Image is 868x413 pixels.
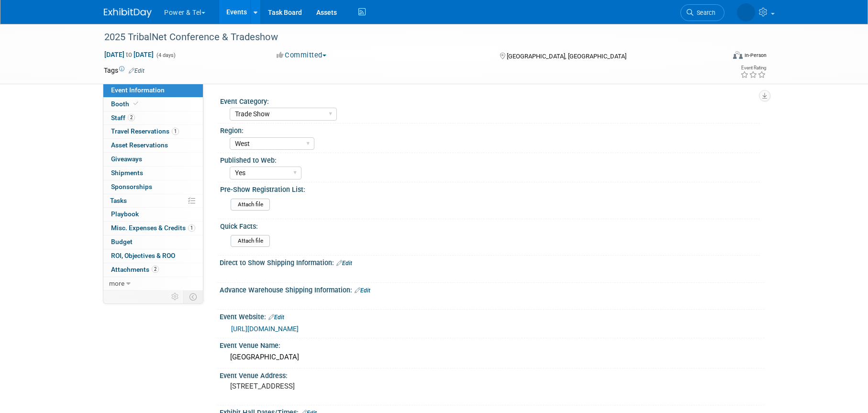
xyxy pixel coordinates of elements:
span: 2 [152,266,159,273]
span: 2 [128,114,135,121]
td: Personalize Event Tab Strip [167,290,184,303]
div: Event Venue Name: [220,338,764,350]
a: Event Information [103,84,203,97]
span: Budget [111,238,133,246]
img: Melissa Seibring [737,3,755,22]
div: Region: [220,123,760,135]
span: [DATE] [DATE] [104,50,154,59]
a: Edit [336,260,352,267]
span: Sponsorships [111,183,152,190]
a: more [103,277,203,290]
a: Misc. Expenses & Credits1 [103,222,203,235]
a: Search [680,4,724,21]
a: Asset Reservations [103,139,203,152]
span: 1 [172,128,179,135]
img: Format-Inperson.png [733,51,743,59]
a: Travel Reservations1 [103,125,203,138]
div: Advance Warehouse Shipping Information: [220,283,764,295]
span: Playbook [111,210,139,218]
span: to [124,51,134,58]
a: Edit [268,314,284,321]
div: Quick Facts: [220,219,760,231]
a: Playbook [103,208,203,221]
span: Booth [111,100,140,108]
span: [GEOGRAPHIC_DATA], [GEOGRAPHIC_DATA] [507,53,626,60]
span: more [109,279,124,287]
a: [URL][DOMAIN_NAME] [231,325,299,333]
a: Attachments2 [103,263,203,277]
a: Edit [355,287,370,294]
span: (4 days) [156,52,176,58]
span: Event Information [111,86,165,94]
pre: [STREET_ADDRESS] [230,382,436,391]
div: In-Person [744,52,767,59]
div: 2025 TribalNet Conference & Tradeshow [101,29,710,46]
a: Tasks [103,194,203,208]
span: Search [693,9,715,16]
span: Giveaways [111,155,142,163]
div: Direct to Show Shipping Information: [220,256,764,268]
i: Booth reservation complete [134,101,138,106]
a: ROI, Objectives & ROO [103,249,203,263]
div: Event Rating [740,66,766,70]
a: Budget [103,235,203,249]
a: Edit [129,67,145,74]
div: Event Category: [220,94,760,106]
a: Shipments [103,167,203,180]
a: Staff2 [103,112,203,125]
td: Tags [104,66,145,75]
button: Committed [273,50,330,60]
span: Attachments [111,266,159,273]
div: Event Venue Address: [220,368,764,380]
div: Published to Web: [220,153,760,165]
div: Event Format [668,50,767,64]
span: 1 [188,224,195,232]
span: Shipments [111,169,143,177]
a: Booth [103,98,203,111]
div: Event Website: [220,310,764,322]
td: Toggle Event Tabs [184,290,203,303]
span: Tasks [110,197,127,204]
span: ROI, Objectives & ROO [111,252,175,259]
span: Misc. Expenses & Credits [111,224,195,232]
span: Travel Reservations [111,127,179,135]
img: ExhibitDay [104,8,152,18]
span: Staff [111,114,135,122]
div: [GEOGRAPHIC_DATA] [227,350,757,365]
a: Sponsorships [103,180,203,194]
a: Giveaways [103,153,203,166]
span: Asset Reservations [111,141,168,149]
div: Pre-Show Registration List: [220,182,760,194]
